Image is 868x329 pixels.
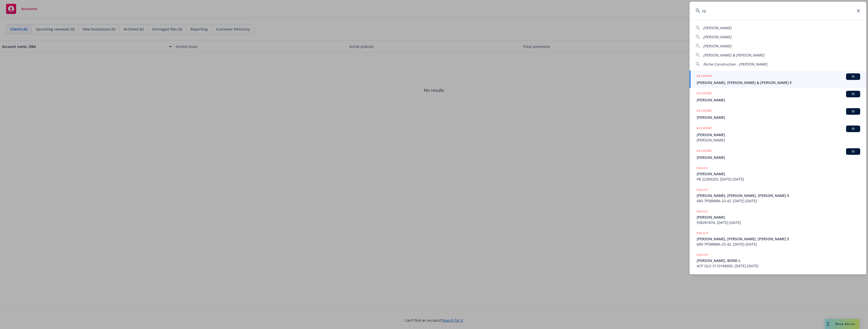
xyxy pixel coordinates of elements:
[848,109,858,114] span: BI
[697,155,860,160] span: [PERSON_NAME]
[690,163,866,185] a: POLICY[PERSON_NAME]PB 22369203, [DATE]-[DATE]
[697,215,860,220] span: [PERSON_NAME]
[697,176,860,182] span: PB 22369203, [DATE]-[DATE]
[690,88,866,105] a: ACCOUNTBI[PERSON_NAME]
[690,228,866,250] a: POLICY[PERSON_NAME], [PERSON_NAME], [PERSON_NAME] E680-7P58888A-25-42, [DATE]-[DATE]
[697,263,860,268] span: ACP GLO 3110168600, [DATE]-[DATE]
[697,166,708,171] h5: POLICY
[697,252,708,257] h5: POLICY
[690,185,866,206] a: POLICY[PERSON_NAME], [PERSON_NAME], [PERSON_NAME] E680-7P58888A-23-42, [DATE]-[DATE]
[697,132,860,137] span: [PERSON_NAME]
[690,71,866,88] a: ACCOUNTBI[PERSON_NAME], [PERSON_NAME] & [PERSON_NAME] E
[697,231,708,236] h5: POLICY
[703,35,731,39] span: [PERSON_NAME]
[697,97,860,103] span: [PERSON_NAME]
[848,149,858,154] span: BI
[690,145,866,163] a: ACCOUNTBI[PERSON_NAME]
[703,62,767,67] span: Niche Construction - [PERSON_NAME]
[690,123,866,145] a: ACCOUNTBI[PERSON_NAME][PERSON_NAME]
[690,105,866,123] a: ACCOUNTBI[PERSON_NAME]
[690,2,866,20] input: Search...
[697,209,708,214] h5: POLICY
[690,206,866,228] a: POLICY[PERSON_NAME]938281874, [DATE]-[DATE]
[697,115,860,120] span: [PERSON_NAME]
[848,92,858,96] span: BI
[697,171,860,176] span: [PERSON_NAME]
[697,198,860,203] span: 680-7P58888A-23-42, [DATE]-[DATE]
[848,74,858,79] span: BI
[703,44,731,48] span: [PERSON_NAME]
[697,242,860,247] span: 680-7P58888A-25-42, [DATE]-[DATE]
[697,187,708,192] h5: POLICY
[697,193,860,198] span: [PERSON_NAME], [PERSON_NAME], [PERSON_NAME] E
[697,137,860,143] span: [PERSON_NAME]
[697,220,860,225] span: 938281874, [DATE]-[DATE]
[697,236,860,242] span: [PERSON_NAME], [PERSON_NAME], [PERSON_NAME] E
[697,258,860,263] span: [PERSON_NAME], BOND L
[697,148,712,154] h5: ACCOUNT
[697,108,712,114] h5: ACCOUNT
[697,91,712,97] h5: ACCOUNT
[703,53,764,57] span: [PERSON_NAME] & [PERSON_NAME]
[848,127,858,131] span: BI
[697,126,712,132] h5: ACCOUNT
[703,25,731,30] span: [PERSON_NAME]
[697,80,860,85] span: [PERSON_NAME], [PERSON_NAME] & [PERSON_NAME] E
[697,73,712,79] h5: ACCOUNT
[690,250,866,271] a: POLICY[PERSON_NAME], BOND LACP GLO 3110168600, [DATE]-[DATE]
